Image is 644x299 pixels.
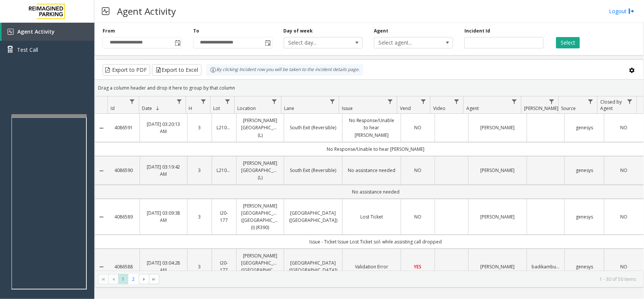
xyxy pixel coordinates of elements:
a: NO [406,167,430,174]
a: No assistance needed [347,167,396,174]
span: H [189,105,192,112]
a: genesys [569,213,599,220]
a: NO [406,124,430,131]
span: Date [142,105,152,112]
span: Toggle popup [264,37,272,48]
span: YES [414,263,422,270]
span: Go to the last page [151,276,157,282]
a: Vend Filter Menu [418,96,429,107]
span: Agent Activity [17,28,55,35]
div: Data table [95,96,644,271]
td: No Response/Unable to hear [PERSON_NAME] [108,142,644,156]
h3: Agent Activity [113,2,180,20]
span: Lane [284,105,294,112]
a: [PERSON_NAME] [473,124,522,131]
a: Logout [609,7,635,15]
a: L21078900 [217,124,232,131]
span: Select agent... [374,37,437,48]
a: Validation Error [347,263,396,270]
td: Issue - Ticket Issue Lost Ticket sol: while assisting call dropped [108,235,644,249]
a: Lost Ticket [347,213,396,220]
span: Vend [400,105,411,112]
a: [PERSON_NAME][GEOGRAPHIC_DATA] ([GEOGRAPHIC_DATA]) (I) (R390) [241,202,279,231]
button: Select [556,37,580,48]
a: Issue Filter Menu [385,96,395,107]
a: Closed by Agent Filter Menu [625,96,635,107]
span: Go to the next page [139,274,149,285]
a: genesys [569,263,599,270]
img: infoIcon.svg [210,67,216,73]
a: South Exit (Reversible) [289,167,338,174]
a: [GEOGRAPHIC_DATA] ([GEOGRAPHIC_DATA]) [289,259,338,274]
label: Agent [374,28,388,34]
div: By clicking Incident row you will be taken to the incident details page. [206,64,363,76]
a: H Filter Menu [198,96,208,107]
a: badikambudi [532,263,560,270]
a: NO [609,167,639,174]
a: No Response/Unable to hear [PERSON_NAME] [347,117,396,139]
label: From [103,28,115,34]
a: I20-177 [217,259,232,274]
span: Go to the last page [149,274,159,285]
a: Lane Filter Menu [327,96,337,107]
a: Date Filter Menu [174,96,184,107]
span: [PERSON_NAME] [524,105,558,112]
img: logout [629,7,635,15]
a: NO [406,213,430,220]
button: Export to PDF [103,64,150,76]
a: NO [609,213,639,220]
a: South Exit (Reversible) [289,124,338,131]
span: NO [414,214,421,220]
a: NO [609,124,639,131]
a: 4086591 [112,124,135,131]
div: Drag a column header and drop it here to group by that column [95,81,644,95]
a: Collapse Details [95,264,108,270]
span: NO [414,124,421,131]
a: 3 [192,213,207,220]
a: [DATE] 03:04:28 AM [144,259,183,274]
a: genesys [569,124,599,131]
span: NO [620,124,627,131]
a: 4086588 [112,263,135,270]
a: 3 [192,124,207,131]
a: [DATE] 03:20:13 AM [144,121,183,135]
a: 3 [192,263,207,270]
span: Agent [466,105,479,112]
a: Collapse Details [95,214,108,220]
a: Collapse Details [95,125,108,131]
img: 'icon' [8,29,14,35]
a: Agent Filter Menu [509,96,520,107]
span: NO [620,263,627,270]
a: YES [406,263,430,270]
a: Source Filter Menu [586,96,596,107]
a: [PERSON_NAME] [473,213,522,220]
span: Video [433,105,446,112]
a: Id Filter Menu [127,96,137,107]
a: [DATE] 03:19:42 AM [144,163,183,178]
button: Export to Excel [152,64,201,76]
a: [PERSON_NAME][GEOGRAPHIC_DATA] (L) [241,160,279,181]
span: Lot [213,105,220,112]
span: Sortable [155,105,161,112]
span: Test Call [17,46,38,54]
a: [GEOGRAPHIC_DATA] ([GEOGRAPHIC_DATA]) [289,209,338,224]
label: To [193,28,199,34]
a: L21078900 [217,167,232,174]
a: Parker Filter Menu [547,96,557,107]
a: [PERSON_NAME][GEOGRAPHIC_DATA] (L) [241,117,279,139]
span: Issue [342,105,353,112]
td: No assistance needed [108,185,644,199]
span: Go to the next page [141,276,147,282]
span: Closed by Agent [600,99,622,112]
a: [PERSON_NAME] [473,167,522,174]
a: Agent Activity [2,23,94,41]
label: Incident Id [464,28,490,34]
span: NO [620,167,627,174]
span: NO [414,167,421,174]
a: Collapse Details [95,168,108,174]
a: 4086590 [112,167,135,174]
span: Page 1 [118,274,128,284]
a: 3 [192,167,207,174]
a: Video Filter Menu [452,96,462,107]
a: genesys [569,167,599,174]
